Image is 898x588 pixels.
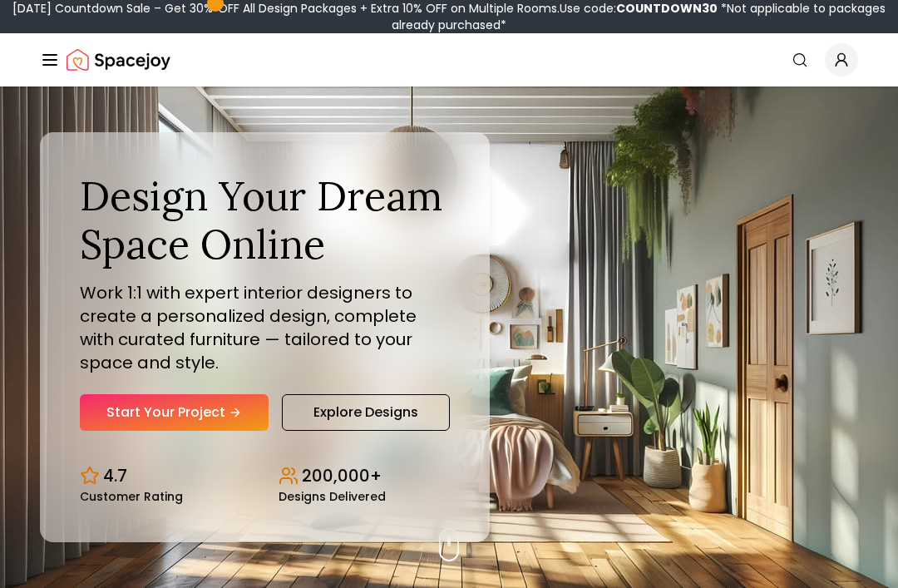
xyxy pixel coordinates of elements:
[80,451,450,502] div: Design stats
[279,491,386,502] small: Designs Delivered
[80,172,450,268] h1: Design Your Dream Space Online
[67,43,170,77] img: Spacejoy Logo
[282,394,450,431] a: Explore Designs
[40,33,858,86] nav: Global
[80,491,183,502] small: Customer Rating
[302,464,382,487] p: 200,000+
[103,464,127,487] p: 4.7
[80,281,450,374] p: Work 1:1 with expert interior designers to create a personalized design, complete with curated fu...
[80,394,269,431] a: Start Your Project
[67,43,170,77] a: Spacejoy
